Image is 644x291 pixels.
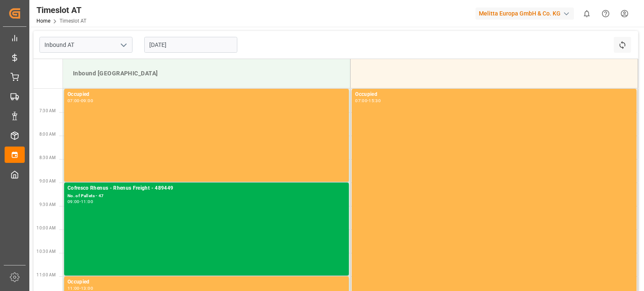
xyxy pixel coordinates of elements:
div: 07:00 [68,99,80,103]
div: 09:00 [81,99,93,103]
div: 07:00 [355,99,367,103]
div: Inbound [GEOGRAPHIC_DATA] [70,66,343,81]
button: Melitta Europa GmbH & Co. KG [475,5,577,21]
span: 9:00 AM [39,179,56,183]
a: Home [36,18,50,24]
div: - [80,200,81,203]
div: - [367,99,369,103]
div: 09:00 [68,200,80,203]
span: 9:30 AM [39,202,56,207]
div: No. of Pallets - 47 [68,193,345,200]
div: Cofresco Rhenus - Rhenus Freight - 489449 [68,184,345,193]
span: 7:30 AM [39,108,56,113]
div: 11:00 [81,200,93,203]
span: 11:00 AM [36,273,56,277]
div: 15:30 [369,99,381,103]
span: 8:00 AM [39,132,56,136]
button: Help Center [596,4,615,23]
span: 10:00 AM [36,226,56,230]
div: Occupied [68,278,345,286]
button: show 0 new notifications [577,4,596,23]
span: 10:30 AM [36,249,56,254]
button: open menu [117,39,130,52]
div: Melitta Europa GmbH & Co. KG [475,8,574,20]
input: Type to search/select [39,37,132,53]
div: - [80,286,81,290]
div: Occupied [68,90,345,99]
span: 8:30 AM [39,155,56,160]
div: 11:00 [68,286,80,290]
div: - [80,99,81,103]
div: Occupied [355,90,633,99]
div: Timeslot AT [36,4,86,16]
div: 13:00 [81,286,93,290]
input: DD-MM-YYYY [144,37,237,53]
